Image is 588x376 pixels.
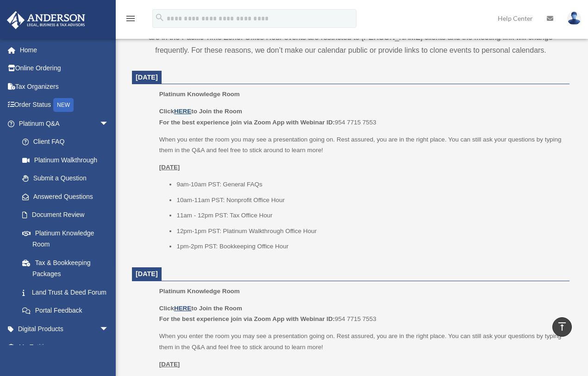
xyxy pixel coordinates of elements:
a: My Entitiesarrow_drop_down [6,338,123,357]
span: arrow_drop_down [100,320,118,339]
a: HERE [174,305,191,312]
a: Document Review [13,206,123,224]
p: When you enter the room you may see a presentation going on. Rest assured, you are in the right p... [159,134,563,156]
i: menu [125,13,136,24]
a: Answered Questions [13,187,123,206]
i: vertical_align_top [557,321,568,332]
span: Platinum Knowledge Room [159,288,240,295]
a: Platinum Q&Aarrow_drop_down [6,114,123,133]
li: 1pm-2pm PST: Bookkeeping Office Hour [176,241,563,252]
a: Platinum Knowledge Room [13,224,118,253]
a: Order StatusNEW [6,96,123,115]
p: 954 7715 7553 [159,106,563,128]
b: For the best experience join via Zoom App with Webinar ID: [159,119,335,126]
span: [DATE] [136,270,158,277]
a: HERE [174,108,191,115]
p: When you enter the room you may see a presentation going on. Rest assured, you are in the right p... [159,331,563,352]
span: Platinum Knowledge Room [159,91,240,98]
b: Click to Join the Room [159,108,242,115]
b: Click to Join the Room [159,305,242,312]
img: User Pic [567,12,581,25]
a: Digital Productsarrow_drop_down [6,320,123,338]
a: Tax Organizers [6,77,123,96]
a: Land Trust & Deed Forum [13,283,123,302]
u: [DATE] [159,361,180,368]
i: search [155,12,165,23]
li: 11am - 12pm PST: Tax Office Hour [176,210,563,221]
div: NEW [53,98,74,112]
a: Submit a Question [13,169,123,188]
a: Client FAQ [13,133,123,151]
a: Home [6,41,123,59]
span: arrow_drop_down [100,114,118,133]
b: For the best experience join via Zoom App with Webinar ID: [159,315,335,322]
span: arrow_drop_down [100,338,118,357]
a: Portal Feedback [13,302,123,320]
li: 12pm-1pm PST: Platinum Walkthrough Office Hour [176,226,563,237]
a: vertical_align_top [552,317,572,337]
a: Online Ordering [6,59,123,78]
u: [DATE] [159,164,180,171]
a: Tax & Bookkeeping Packages [13,253,123,283]
a: menu [125,16,136,24]
p: 954 7715 7553 [159,303,563,325]
a: Platinum Walkthrough [13,151,123,169]
li: 10am-11am PST: Nonprofit Office Hour [176,195,563,206]
li: 9am-10am PST: General FAQs [176,179,563,190]
span: [DATE] [136,74,158,81]
img: Anderson Advisors Platinum Portal [4,11,88,29]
